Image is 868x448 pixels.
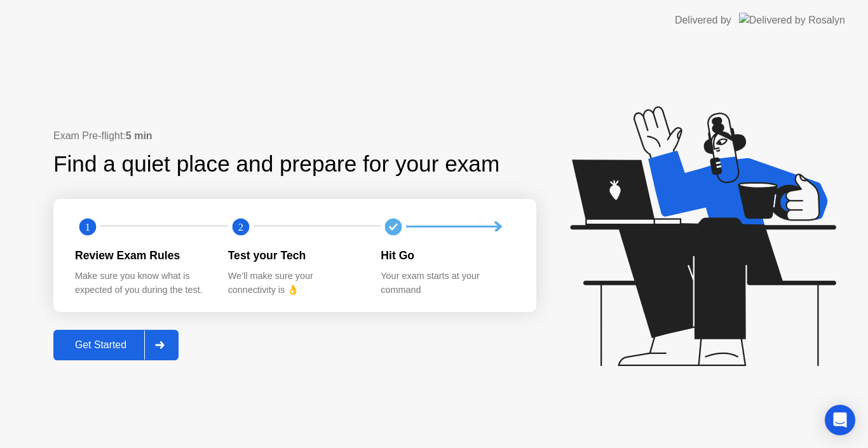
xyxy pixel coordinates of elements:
[381,247,513,264] div: Hit Go
[825,405,855,435] div: Open Intercom Messenger
[675,13,731,28] div: Delivered by
[126,130,153,141] b: 5 min
[228,247,361,264] div: Test your Tech
[381,269,513,297] div: Your exam starts at your command
[85,221,90,233] text: 1
[57,339,144,351] div: Get Started
[238,221,243,233] text: 2
[739,13,845,27] img: Delivered by Rosalyn
[75,247,208,264] div: Review Exam Rules
[53,330,179,360] button: Get Started
[53,128,536,144] div: Exam Pre-flight:
[75,269,208,297] div: Make sure you know what is expected of you during the test.
[228,269,361,297] div: We’ll make sure your connectivity is 👌
[53,147,501,181] div: Find a quiet place and prepare for your exam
